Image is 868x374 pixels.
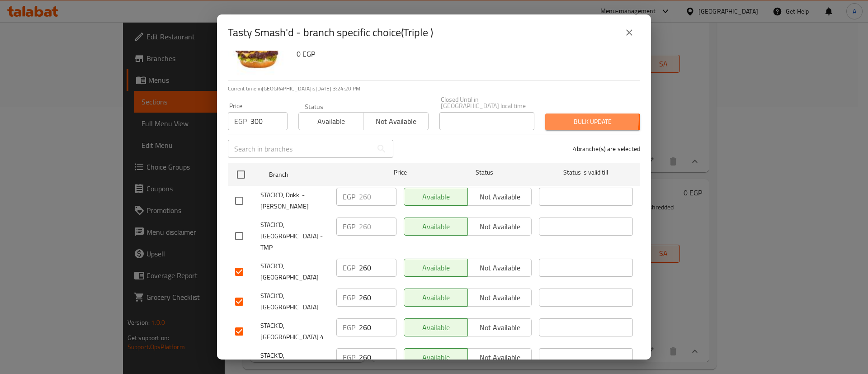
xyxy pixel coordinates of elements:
[467,348,532,366] button: Not available
[370,167,430,178] span: Price
[545,114,640,130] button: Bulk update
[472,261,528,275] span: Not available
[343,262,355,273] p: EGP
[359,289,396,307] input: Please enter price
[260,189,329,212] span: STACK`D, Dokki - [PERSON_NAME]
[467,259,532,277] button: Not available
[404,318,468,336] button: Available
[472,321,528,334] span: Not available
[467,289,532,307] button: Not available
[552,116,633,128] span: Bulk update
[234,116,247,127] p: EGP
[343,221,355,232] p: EGP
[343,352,355,363] p: EGP
[404,348,468,366] button: Available
[228,25,433,40] h2: Tasty Smash'd - branch specific choice(Triple )
[404,289,468,307] button: Available
[260,320,329,343] span: STACK`D, [GEOGRAPHIC_DATA] 4
[269,169,363,180] span: Branch
[359,318,396,336] input: Please enter price
[408,351,464,364] span: Available
[438,167,532,178] span: Status
[408,291,464,304] span: Available
[367,115,425,128] span: Not available
[359,188,396,206] input: Please enter price
[260,260,329,283] span: STACK'D, [GEOGRAPHIC_DATA]
[472,351,528,364] span: Not available
[408,321,464,334] span: Available
[343,292,355,303] p: EGP
[228,140,373,158] input: Search in branches
[343,191,355,202] p: EGP
[298,112,363,130] button: Available
[573,144,640,153] p: 4 branche(s) are selected
[343,322,355,333] p: EGP
[359,218,396,236] input: Please enter price
[539,167,633,178] span: Status is valid till
[297,47,633,60] h6: 0 EGP
[363,112,428,130] button: Not available
[302,115,360,128] span: Available
[618,22,640,43] button: close
[359,259,396,277] input: Please enter price
[404,259,468,277] button: Available
[260,290,329,313] span: STACK'D, [GEOGRAPHIC_DATA]
[228,85,640,93] p: Current time in [GEOGRAPHIC_DATA] is [DATE] 3:24:20 PM
[408,261,464,275] span: Available
[250,112,288,130] input: Please enter price
[260,219,329,253] span: STACK`D, [GEOGRAPHIC_DATA] - TMP
[472,291,528,304] span: Not available
[359,348,396,366] input: Please enter price
[467,318,532,336] button: Not available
